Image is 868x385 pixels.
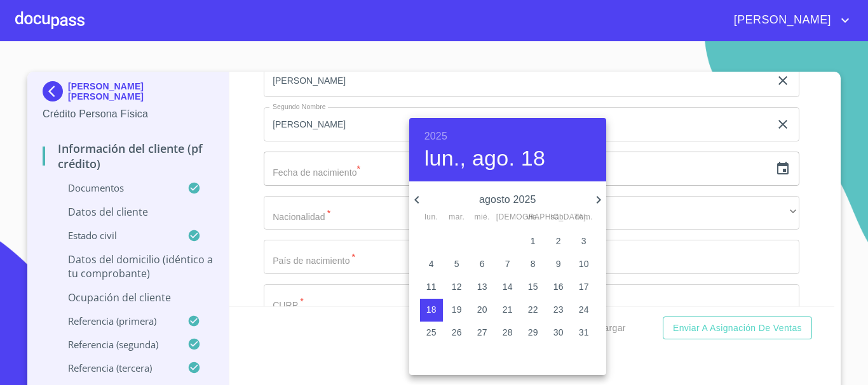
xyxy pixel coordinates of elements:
p: 14 [503,280,513,293]
button: 31 [573,322,595,344]
p: 7 [505,258,510,270]
span: lun. [420,211,443,224]
button: 13 [471,276,494,299]
button: 21 [496,299,519,322]
button: 25 [420,322,443,344]
button: 24 [573,299,595,322]
button: 8 [522,253,545,276]
button: 28 [496,322,519,344]
button: lun., ago. 18 [424,145,545,172]
button: 2025 [424,127,447,145]
p: 18 [426,303,437,316]
p: 22 [528,303,538,316]
p: 10 [579,258,589,270]
p: 11 [426,280,437,293]
button: 22 [522,299,545,322]
button: 27 [471,322,494,344]
button: 17 [573,276,595,299]
button: 12 [445,276,468,299]
p: 6 [480,258,485,270]
button: 16 [547,276,570,299]
p: agosto 2025 [424,192,591,207]
button: 11 [420,276,443,299]
button: 6 [471,253,494,276]
p: 5 [454,258,459,270]
p: 30 [553,326,564,339]
p: 25 [426,326,437,339]
button: 26 [445,322,468,344]
button: 9 [547,253,570,276]
span: vie. [522,211,545,224]
button: 23 [547,299,570,322]
span: [DEMOGRAPHIC_DATA]. [496,211,519,224]
p: 31 [579,326,589,339]
button: 10 [573,253,595,276]
button: 4 [420,253,443,276]
p: 19 [452,303,462,316]
p: 8 [531,258,536,270]
p: 29 [528,326,538,339]
p: 16 [553,280,564,293]
p: 13 [477,280,487,293]
p: 24 [579,303,589,316]
p: 20 [477,303,487,316]
p: 4 [429,258,434,270]
p: 9 [556,258,561,270]
button: 29 [522,322,545,344]
button: 7 [496,253,519,276]
p: 27 [477,326,487,339]
button: 5 [445,253,468,276]
p: 21 [503,303,513,316]
p: 28 [503,326,513,339]
button: 14 [496,276,519,299]
span: dom. [573,211,595,224]
p: 17 [579,280,589,293]
button: 20 [471,299,494,322]
button: 30 [547,322,570,344]
span: mié. [471,211,494,224]
button: 15 [522,276,545,299]
p: 12 [452,280,462,293]
p: 23 [553,303,564,316]
button: 1 [522,230,545,253]
p: 1 [531,235,536,247]
button: 18 [420,299,443,322]
button: 3 [573,230,595,253]
p: 2 [556,235,561,247]
button: 19 [445,299,468,322]
p: 15 [528,280,538,293]
button: 2 [547,230,570,253]
span: mar. [445,211,468,224]
span: sáb. [547,211,570,224]
p: 26 [452,326,462,339]
p: 3 [581,235,587,247]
